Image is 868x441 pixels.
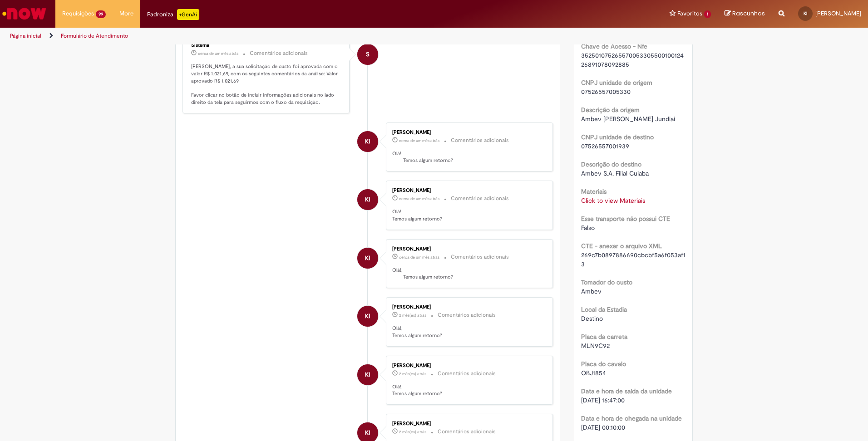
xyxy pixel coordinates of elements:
[1,5,48,23] img: ServiceNow
[357,189,378,210] div: Ketty Ivankio
[399,196,439,201] time: 18/08/2025 11:03:46
[581,142,629,150] span: 07526557001939
[438,311,496,319] small: Comentários adicionais
[365,364,370,386] span: KI
[357,248,378,269] div: Ketty Ivankio
[725,10,765,18] a: Rascunhos
[438,428,496,436] small: Comentários adicionais
[399,196,439,201] span: cerca de um mês atrás
[392,267,543,281] p: Olá!, Temos algum retorno?
[581,42,647,50] b: Chave de Acesso - Nfe
[399,255,439,260] time: 15/08/2025 19:41:13
[392,150,543,164] p: Olá!, Temos algum retorno?
[581,106,640,114] b: Descrição da origem
[399,255,439,260] span: cerca de um mês atrás
[732,9,765,18] span: Rascunhos
[392,304,543,310] div: [PERSON_NAME]
[177,9,199,20] p: +GenAi
[392,363,543,368] div: [PERSON_NAME]
[581,78,652,87] b: CNPJ unidade de origem
[581,287,602,295] span: Ambev
[451,195,509,202] small: Comentários adicionais
[581,360,626,368] b: Placa do cavalo
[365,189,370,211] span: KI
[581,215,670,223] b: Esse transporte não possui CTE
[581,224,595,232] span: Falso
[392,130,543,135] div: [PERSON_NAME]
[198,51,238,56] time: 21/08/2025 12:57:30
[581,169,649,177] span: Ambev S.A. Filial Cuiaba
[581,115,675,123] span: Ambev [PERSON_NAME] Jundiai
[581,423,625,431] span: [DATE] 00:10:00
[399,138,439,143] time: 21/08/2025 11:26:46
[191,63,342,106] p: [PERSON_NAME], a sua solicitação de custo foi aprovada com o valor R$ 1.021,69, com os seguintes ...
[392,188,543,193] div: [PERSON_NAME]
[581,305,627,314] b: Local da Estadia
[804,10,807,16] span: KI
[581,133,654,141] b: CNPJ unidade de destino
[365,131,370,152] span: KI
[399,313,426,318] time: 13/08/2025 16:19:40
[96,10,106,18] span: 99
[392,325,543,339] p: Olá!, Temos algum retorno?
[61,32,128,39] a: Formulário de Atendimento
[357,364,378,385] div: Ketty Ivankio
[7,28,572,44] ul: Trilhas de página
[365,305,370,327] span: KI
[581,414,682,422] b: Data e hora de chegada na unidade
[581,196,645,205] a: Click to view Materiais
[10,32,41,39] a: Página inicial
[191,43,342,48] div: Sistema
[392,208,543,222] p: Olá!, Temos algum retorno?
[365,247,370,269] span: KI
[581,278,632,286] b: Tomador do custo
[581,387,672,395] b: Data e hora de saída da unidade
[581,187,607,196] b: Materiais
[581,160,641,168] b: Descrição do destino
[581,369,606,377] span: OBJ1854
[399,429,426,435] time: 06/08/2025 12:18:54
[399,429,426,435] span: 2 mês(es) atrás
[451,253,509,261] small: Comentários adicionais
[677,9,702,18] span: Favoritos
[357,131,378,152] div: Ketty Ivankio
[815,10,861,17] span: [PERSON_NAME]
[357,306,378,327] div: Ketty Ivankio
[581,88,631,96] span: 07526557005330
[392,421,543,426] div: [PERSON_NAME]
[581,242,662,250] b: CTE - anexar o arquivo XML
[62,9,94,18] span: Requisições
[399,138,439,143] span: cerca de um mês atrás
[399,371,426,377] time: 11/08/2025 10:22:00
[366,44,370,65] span: S
[147,9,199,20] div: Padroniza
[438,370,496,377] small: Comentários adicionais
[581,314,603,323] span: Destino
[451,137,509,144] small: Comentários adicionais
[581,51,684,69] span: 35250107526557005330550010012426891078092885
[704,10,711,18] span: 1
[581,342,610,350] span: MLN9C92
[581,396,625,404] span: [DATE] 16:47:00
[250,49,308,57] small: Comentários adicionais
[392,383,543,397] p: Olá!, Temos algum retorno?
[581,251,686,268] span: 269c7b0897886690cbcbf5a6f053af13
[357,44,378,65] div: System
[119,9,133,18] span: More
[392,246,543,252] div: [PERSON_NAME]
[399,371,426,377] span: 2 mês(es) atrás
[581,333,627,341] b: Placa da carreta
[198,51,238,56] span: cerca de um mês atrás
[399,313,426,318] span: 2 mês(es) atrás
